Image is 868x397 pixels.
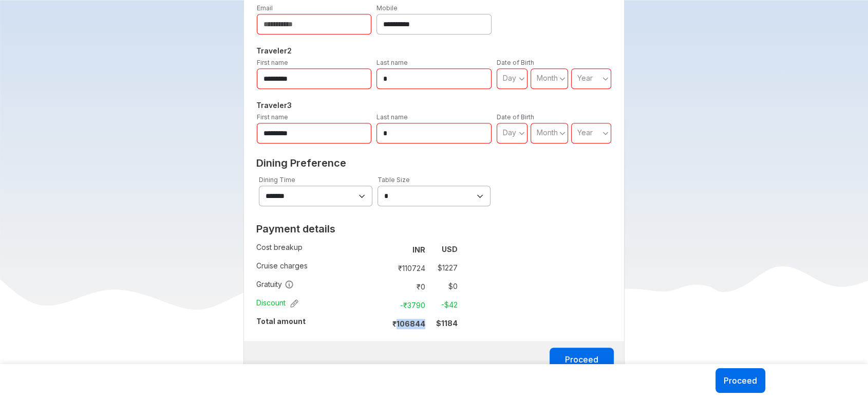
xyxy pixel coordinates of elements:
[537,74,558,82] span: Month
[550,348,614,372] button: Proceed
[442,245,458,254] strong: USD
[429,261,458,275] td: $ 1227
[382,296,386,314] td: :
[256,317,306,326] strong: Total amount
[376,113,408,121] label: Last name
[386,298,429,312] td: -₹ 3790
[382,259,386,277] td: :
[382,277,386,296] td: :
[259,176,295,184] label: Dining Time
[497,113,534,121] label: Date of Birth
[559,74,565,84] svg: angle down
[386,279,429,294] td: ₹ 0
[386,261,429,275] td: ₹ 110724
[382,314,386,333] td: :
[602,74,609,84] svg: angle down
[519,128,525,138] svg: angle down
[256,259,382,277] td: Cruise charges
[254,45,614,57] h5: Traveler 2
[503,74,516,82] span: Day
[257,4,273,12] label: Email
[257,113,288,121] label: First name
[497,59,534,66] label: Date of Birth
[378,176,410,184] label: Table Size
[559,128,565,138] svg: angle down
[257,59,288,66] label: First name
[519,74,525,84] svg: angle down
[602,128,609,138] svg: angle down
[382,240,386,259] td: :
[256,298,298,308] span: Discount
[503,128,516,137] span: Day
[429,298,458,312] td: -$ 42
[256,157,612,169] h2: Dining Preference
[429,279,458,294] td: $ 0
[376,4,398,12] label: Mobile
[577,74,593,82] span: Year
[537,128,558,137] span: Month
[256,279,294,290] span: Gratuity
[715,368,765,393] button: Proceed
[254,99,614,112] h5: Traveler 3
[256,240,382,259] td: Cost breakup
[577,128,593,137] span: Year
[376,59,408,66] label: Last name
[436,319,458,328] strong: $ 1184
[392,319,425,328] strong: ₹ 106844
[256,223,458,235] h2: Payment details
[412,245,425,254] strong: INR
